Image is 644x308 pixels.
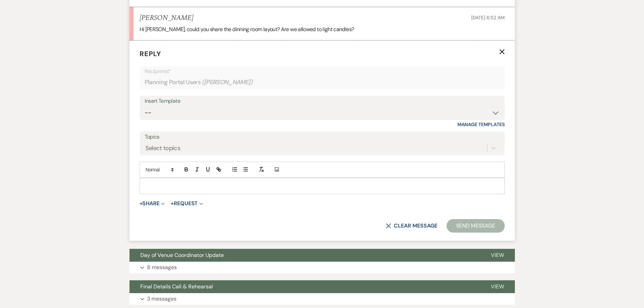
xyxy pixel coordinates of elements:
[491,283,504,290] span: View
[140,49,161,58] span: Reply
[140,25,505,34] p: Hi [PERSON_NAME], could you share the dinning room layout? Are we allowed to light candles?
[457,121,505,127] a: Manage Templates
[145,144,181,153] div: Select topics
[202,78,253,87] span: ( [PERSON_NAME] )
[145,67,500,76] p: Recipients*
[145,132,500,142] label: Topics
[140,283,213,290] span: Final Details Call & Rehearsal
[480,249,515,262] button: View
[129,249,480,262] button: Day of Venue Coordinator Update
[129,280,480,293] button: Final Details Call & Rehearsal
[140,14,193,22] h5: [PERSON_NAME]
[145,76,500,89] div: Planning Portal Users
[171,201,174,206] span: +
[140,252,224,259] span: Day of Venue Coordinator Update
[140,201,165,206] button: Share
[171,201,203,206] button: Request
[147,294,176,303] p: 3 messages
[447,219,504,233] button: Send Message
[145,96,500,106] div: Insert Template
[129,262,515,273] button: 8 messages
[140,201,143,206] span: +
[129,293,515,305] button: 3 messages
[471,15,504,21] span: [DATE] 6:52 AM
[480,280,515,293] button: View
[386,223,437,229] button: Clear message
[147,263,177,272] p: 8 messages
[491,252,504,259] span: View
